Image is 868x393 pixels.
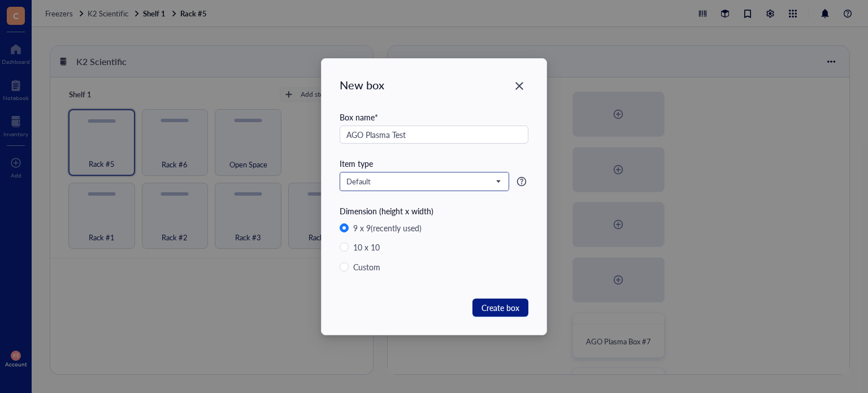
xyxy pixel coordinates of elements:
div: 9 x 9 (recently used) [353,222,422,234]
div: Dimension (height x width) [340,205,528,217]
div: New box [340,77,384,93]
div: 10 x 10 [353,241,380,253]
div: Item type [340,157,528,170]
div: Custom [353,261,380,273]
input: e.g. DNA protein [340,126,528,144]
span: Create box [481,301,519,314]
button: Create box [472,299,528,317]
button: Close [510,77,528,95]
span: Default [346,176,500,187]
div: Box name [340,111,528,123]
span: Close [510,79,528,93]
